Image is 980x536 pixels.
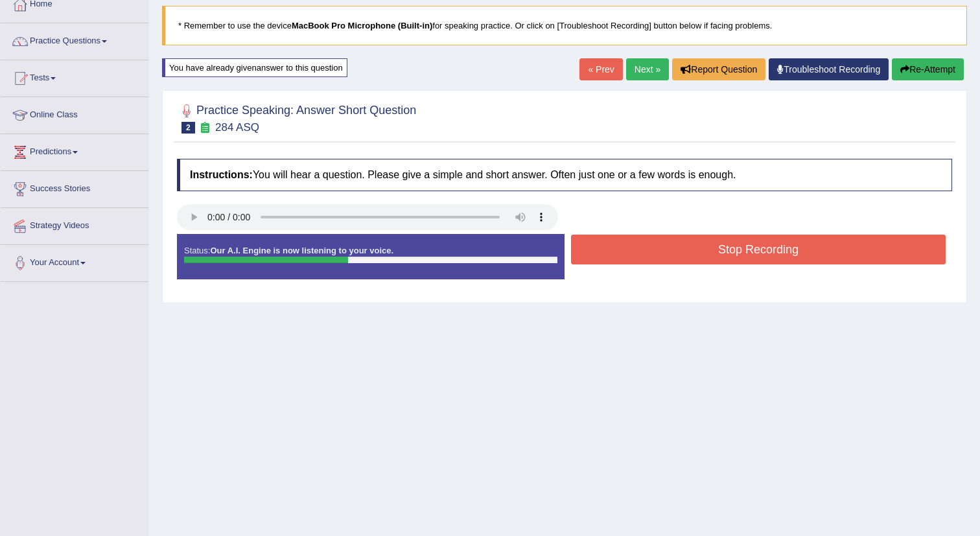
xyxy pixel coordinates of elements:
h4: You will hear a question. Please give a simple and short answer. Often just one or a few words is... [177,159,952,191]
a: « Prev [579,58,622,80]
blockquote: * Remember to use the device for speaking practice. Or click on [Troubleshoot Recording] button b... [162,6,967,45]
b: MacBook Pro Microphone (Built-in) [292,21,432,30]
a: Practice Questions [1,23,148,56]
div: You have already given answer to this question [162,58,347,77]
button: Re-Attempt [892,58,964,80]
h2: Practice Speaking: Answer Short Question [177,101,416,134]
a: Next » [626,58,669,80]
a: Your Account [1,245,148,277]
span: 2 [181,122,195,134]
a: Tests [1,60,148,93]
small: Exam occurring question [198,122,212,134]
small: 284 ASQ [215,121,259,134]
a: Success Stories [1,171,148,204]
a: Strategy Videos [1,208,148,240]
a: Online Class [1,97,148,130]
a: Predictions [1,134,148,167]
button: Report Question [672,58,765,80]
a: Troubleshoot Recording [769,58,889,80]
strong: Our A.I. Engine is now listening to your voice. [210,246,393,255]
b: Instructions: [190,169,253,180]
button: Stop Recording [571,235,946,264]
div: Status: [177,234,565,279]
